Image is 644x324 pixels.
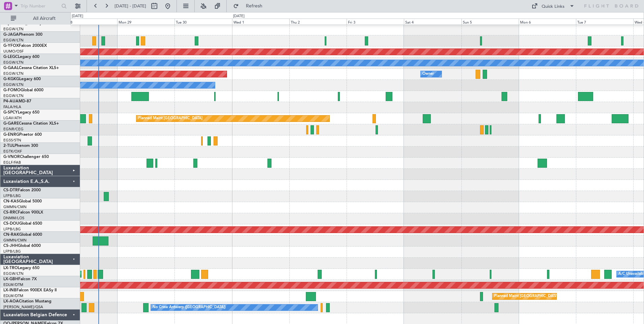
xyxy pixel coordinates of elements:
[3,188,41,192] a: CS-DTRFalcon 2000
[3,88,21,92] span: G-FOMO
[3,188,18,192] span: CS-DTR
[3,116,22,121] a: LGAV/ATH
[3,149,22,154] a: EGTK/OXF
[138,114,202,124] div: Planned Maint [GEOGRAPHIC_DATA]
[3,71,24,76] a: EGGW/LTN
[3,216,24,221] a: DNMM/LOS
[3,277,18,281] span: LX-GBH
[240,4,268,8] span: Refresh
[3,155,49,159] a: G-VNORChallenger 650
[3,27,24,32] a: EGGW/LTN
[3,199,19,203] span: CN-KAS
[3,122,19,126] span: G-GARE
[3,110,18,115] span: G-SPCY
[519,19,576,25] div: Mon 6
[3,77,41,81] a: G-KGKGLegacy 600
[3,227,21,232] a: LFPB/LBG
[3,299,52,303] a: LX-AOACitation Mustang
[117,19,174,25] div: Mon 29
[233,13,245,19] div: [DATE]
[7,13,73,24] button: All Aircraft
[542,3,565,10] div: Quick Links
[3,77,19,81] span: G-KGKG
[3,293,23,298] a: EDLW/DTM
[3,93,24,98] a: EGGW/LTN
[3,60,24,65] a: EGGW/LTN
[3,160,21,165] a: EGLF/FAB
[115,3,146,9] span: [DATE] - [DATE]
[3,38,24,43] a: EGGW/LTN
[18,16,71,21] span: All Aircraft
[3,222,19,226] span: CS-DOU
[3,244,18,248] span: CS-JHH
[494,291,600,301] div: Planned Maint [GEOGRAPHIC_DATA] ([GEOGRAPHIC_DATA])
[3,144,38,148] a: 2-TIJLPhenom 300
[461,19,519,25] div: Sun 5
[153,302,226,313] div: No Crew Antwerp ([GEOGRAPHIC_DATA])
[3,133,42,137] a: G-ENRGPraetor 600
[3,133,19,137] span: G-ENRG
[3,44,47,48] a: G-YFOXFalcon 2000EX
[3,49,24,54] a: UUMO/OSF
[3,210,18,215] span: CS-RRC
[3,110,39,115] a: G-SPCYLegacy 650
[3,288,57,292] a: LX-INBFalcon 900EX EASy II
[3,127,24,132] a: EGNR/CEG
[3,138,21,143] a: EGSS/STN
[3,204,27,209] a: GMMN/CMN
[528,1,578,11] button: Quick Links
[232,19,289,25] div: Wed 1
[3,99,31,103] a: P4-AUAMD-87
[3,33,42,37] a: G-JAGAPhenom 300
[3,155,20,159] span: G-VNOR
[3,299,19,303] span: LX-AOA
[3,55,18,59] span: G-LEGC
[404,19,461,25] div: Sat 4
[3,210,43,215] a: CS-RRCFalcon 900LX
[3,266,18,270] span: LX-TRO
[3,233,19,237] span: CN-RAK
[72,13,83,19] div: [DATE]
[3,122,59,126] a: G-GARECessna Citation XLS+
[3,233,42,237] a: CN-RAKGlobal 6000
[3,304,43,310] a: [PERSON_NAME]/QSA
[3,244,41,248] a: CS-JHHGlobal 6000
[21,1,59,11] input: Trip Number
[3,282,23,287] a: EDLW/DTM
[3,199,42,203] a: CN-KASGlobal 5000
[81,269,187,279] div: Planned Maint [GEOGRAPHIC_DATA] ([GEOGRAPHIC_DATA])
[3,44,19,48] span: G-YFOX
[576,19,633,25] div: Tue 7
[230,1,270,11] button: Refresh
[3,33,19,37] span: G-JAGA
[3,82,24,87] a: EGGW/LTN
[422,69,434,79] div: Owner
[3,66,59,70] a: G-GAALCessna Citation XLS+
[3,277,37,281] a: LX-GBHFalcon 7X
[347,19,404,25] div: Fri 3
[60,19,117,25] div: Sun 28
[3,66,19,70] span: G-GAAL
[3,88,43,92] a: G-FOMOGlobal 6000
[3,288,17,292] span: LX-INB
[174,19,232,25] div: Tue 30
[3,144,14,148] span: 2-TIJL
[3,238,27,243] a: GMMN/CMN
[289,19,347,25] div: Thu 2
[3,99,19,103] span: P4-AUA
[3,193,21,198] a: LFPB/LBG
[3,271,24,276] a: EGGW/LTN
[3,55,39,59] a: G-LEGCLegacy 600
[3,104,21,109] a: FALA/HLA
[3,266,39,270] a: LX-TROLegacy 650
[3,249,21,254] a: LFPB/LBG
[3,222,42,226] a: CS-DOUGlobal 6500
